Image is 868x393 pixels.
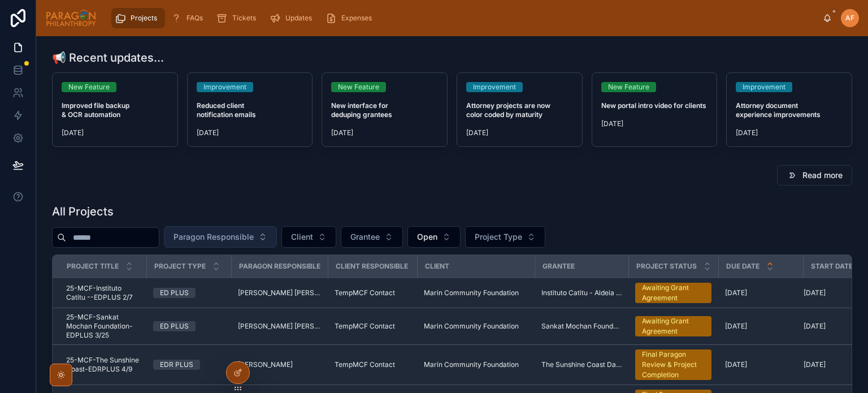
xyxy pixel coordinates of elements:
[111,8,165,28] a: Projects
[186,14,203,23] span: FAQs
[322,72,448,147] a: New FeatureNew interface for deduping grantees[DATE]
[845,14,854,23] span: AF
[52,204,114,219] h1: All Projects
[642,283,705,303] div: Awaiting Grant Agreement
[635,316,711,336] a: Awaiting Grant Agreement
[725,360,796,369] a: [DATE]
[424,360,528,369] a: Marin Community Foundation
[68,82,110,92] div: New Feature
[187,72,313,147] a: ImprovementReduced client notification emails[DATE]
[811,262,853,271] span: Start Date
[160,360,193,370] div: EDR PLUS
[777,165,852,185] button: Read more
[424,288,528,297] a: Marin Community Foundation
[238,360,293,369] span: [PERSON_NAME]
[335,288,395,297] span: TempMCF Contact
[424,322,519,331] span: Marin Community Foundation
[736,101,821,119] strong: Attorney document experience improvements
[425,262,449,271] span: Client
[164,226,277,248] button: Select Button
[541,322,622,331] a: Sankat Mochan Foundation
[424,360,519,369] span: Marin Community Foundation
[743,82,785,92] div: Improvement
[335,322,395,331] span: TempMCF Contact
[350,231,380,243] span: Grantee
[336,262,408,271] span: Client Responsible
[239,262,320,271] span: Paragon Responsible
[52,50,164,66] h1: 📢 Recent updates...
[335,360,395,369] span: TempMCF Contact
[66,356,140,374] a: 25-MCF-The Sunshine Coast-EDRPLUS 4/9
[335,288,410,297] a: TempMCF Contact
[465,226,545,248] button: Select Button
[203,82,246,92] div: Improvement
[66,313,140,340] a: 25-MCF-Sankat Mochan Foundation-EDPLUS 3/25
[726,262,759,271] span: Due Date
[232,14,256,23] span: Tickets
[466,101,552,119] strong: Attorney projects are now color coded by maturity
[238,322,321,331] span: [PERSON_NAME] [PERSON_NAME]
[160,288,189,298] div: ED PLUS
[424,288,519,297] span: Marin Community Foundation
[173,231,254,243] span: Paragon Responsible
[725,288,747,297] span: [DATE]
[642,316,705,336] div: Awaiting Grant Agreement
[592,72,718,147] a: New FeatureNew portal intro video for clients[DATE]
[635,349,711,380] a: Final Paragon Review & Project Completion
[601,119,708,128] span: [DATE]
[407,226,461,248] button: Select Button
[66,284,140,302] a: 25-MCF-Instituto Catitu --EDPLUS 2/7
[335,322,410,331] a: TempMCF Contact
[804,288,826,297] span: [DATE]
[726,72,852,147] a: ImprovementAttorney document experience improvements[DATE]
[541,360,622,369] a: The Sunshine Coast Dance Society
[475,231,522,243] span: Project Type
[608,82,649,92] div: New Feature
[802,170,843,181] span: Read more
[804,322,826,331] span: [DATE]
[335,360,410,369] a: TempMCF Contact
[67,262,119,271] span: Project Title
[213,8,264,28] a: Tickets
[341,14,372,23] span: Expenses
[804,360,826,369] span: [DATE]
[338,82,379,92] div: New Feature
[457,72,583,147] a: ImprovementAttorney projects are now color coded by maturity[DATE]
[331,101,392,119] strong: New interface for deduping grantees
[541,288,622,297] a: Instituto Catitu - Aldeia em Cena
[331,128,438,137] span: [DATE]
[424,322,528,331] a: Marin Community Foundation
[322,8,380,28] a: Expenses
[238,360,321,369] a: [PERSON_NAME]
[153,360,224,370] a: EDR PLUS
[642,349,705,380] div: Final Paragon Review & Project Completion
[131,14,157,23] span: Projects
[106,6,823,31] div: scrollable content
[473,82,516,92] div: Improvement
[542,262,575,271] span: Grantee
[281,226,336,248] button: Select Button
[341,226,403,248] button: Select Button
[725,360,747,369] span: [DATE]
[601,101,706,110] strong: New portal intro video for clients
[62,101,131,119] strong: Improved file backup & OCR automation
[635,283,711,303] a: Awaiting Grant Agreement
[291,231,313,243] span: Client
[417,231,437,243] span: Open
[153,321,224,331] a: ED PLUS
[167,8,211,28] a: FAQs
[736,128,843,137] span: [DATE]
[154,262,206,271] span: Project Type
[62,128,168,137] span: [DATE]
[725,322,747,331] span: [DATE]
[238,288,321,297] a: [PERSON_NAME] [PERSON_NAME]
[160,321,189,331] div: ED PLUS
[725,288,796,297] a: [DATE]
[52,72,178,147] a: New FeatureImproved file backup & OCR automation[DATE]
